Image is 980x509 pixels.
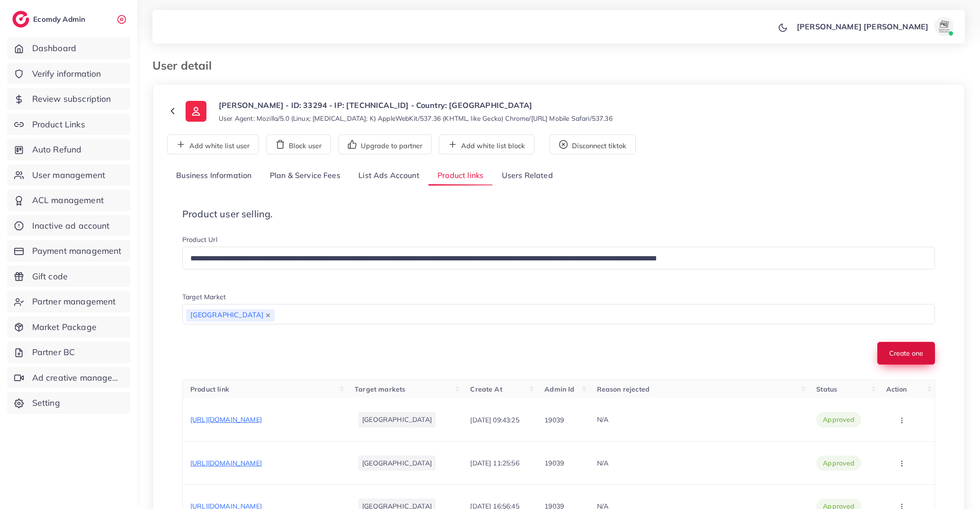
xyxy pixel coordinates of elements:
a: Review subscription [7,88,130,110]
div: Search for option [182,304,935,324]
span: Action [886,385,907,393]
span: Partner BC [32,346,75,358]
span: approved [823,415,855,424]
h4: Product user selling. [182,208,935,220]
span: Reason rejected [597,385,650,393]
span: N/A [597,415,608,424]
span: Product Links [32,118,85,131]
h3: User detail [152,59,219,72]
a: Business Information [167,166,261,186]
span: N/A [597,459,608,467]
a: Market Package [7,316,130,338]
span: Target markets [355,385,405,393]
p: 19039 [544,457,564,469]
label: Target Market [182,292,226,302]
img: ic-user-info.36bf1079.svg [186,101,206,122]
a: Ad creative management [7,367,130,389]
a: logoEcomdy Admin [12,11,88,27]
span: Partner management [32,295,116,308]
img: avatar [935,17,953,36]
button: Block user [267,134,331,154]
span: Product link [190,385,229,393]
span: Ad creative management [32,372,123,384]
li: [GEOGRAPHIC_DATA] [358,412,436,427]
button: Create one [877,342,935,365]
p: [PERSON_NAME] - ID: 33294 - IP: [TECHNICAL_ID] - Country: [GEOGRAPHIC_DATA] [219,99,613,111]
span: Payment management [32,245,122,257]
p: [DATE] 11:25:56 [470,457,519,469]
span: Setting [32,397,60,409]
span: Dashboard [32,42,76,54]
a: Product Links [7,114,130,135]
small: User Agent: Mozilla/5.0 (Linux; [MEDICAL_DATA]; K) AppleWebKit/537.36 (KHTML, like Gecko) Chrome/... [219,114,613,123]
h2: Ecomdy Admin [33,15,88,24]
button: Disconnect tiktok [550,134,636,154]
a: Inactive ad account [7,215,130,237]
a: List Ads Account [349,166,428,186]
a: Verify information [7,63,130,85]
a: Plan & Service Fees [261,166,349,186]
span: [URL][DOMAIN_NAME] [190,415,262,424]
span: ACL management [32,194,104,206]
span: User management [32,169,105,181]
a: Partner BC [7,341,130,363]
button: Deselect Pakistan [266,313,270,318]
span: [URL][DOMAIN_NAME] [190,459,262,467]
p: [DATE] 09:43:25 [470,414,519,426]
label: Product Url [182,235,217,244]
a: [PERSON_NAME] [PERSON_NAME]avatar [792,17,957,36]
a: Gift code [7,266,130,287]
span: Market Package [32,321,97,333]
span: Inactive ad account [32,220,110,232]
span: approved [823,458,855,468]
p: [PERSON_NAME] [PERSON_NAME] [797,21,928,32]
p: 19039 [544,414,564,426]
a: Payment management [7,240,130,262]
a: Auto Refund [7,139,130,161]
span: Auto Refund [32,143,82,156]
span: Gift code [32,270,68,283]
li: [GEOGRAPHIC_DATA] [358,455,436,471]
button: Upgrade to partner [339,134,432,154]
span: Verify information [32,68,101,80]
button: Add white list block [439,134,535,154]
a: Users Related [492,166,561,186]
img: logo [12,11,29,27]
span: Create At [470,385,502,393]
span: [GEOGRAPHIC_DATA] [186,309,275,321]
a: Setting [7,392,130,414]
a: User management [7,164,130,186]
button: Add white list user [167,134,259,154]
span: Status [816,385,837,393]
a: Product links [428,166,492,186]
span: Admin Id [544,385,574,393]
a: ACL management [7,189,130,211]
a: Partner management [7,291,130,313]
span: Review subscription [32,93,111,105]
input: Search for option [276,307,923,322]
a: Dashboard [7,37,130,59]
